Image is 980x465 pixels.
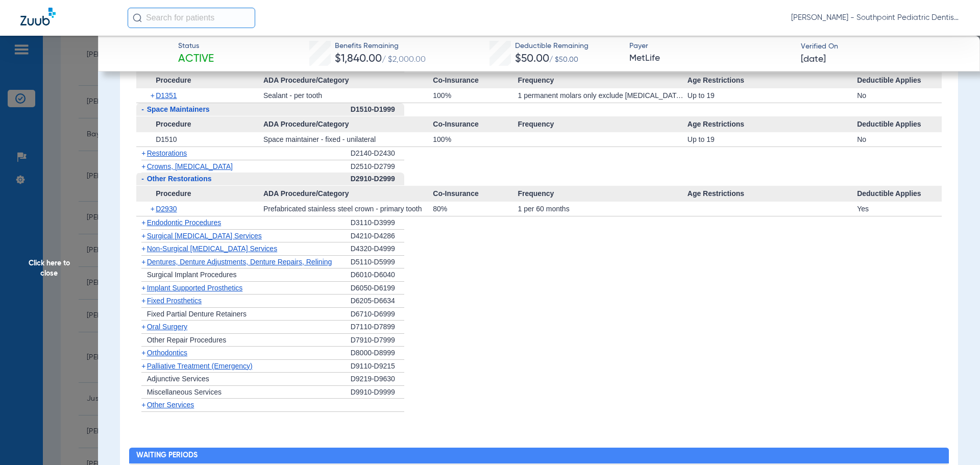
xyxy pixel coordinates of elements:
[515,54,549,64] span: $50.00
[147,218,222,227] span: Endodontic Procedures
[433,186,518,202] span: Co-Insurance
[141,323,145,331] span: +
[549,56,578,63] span: / $50.00
[178,52,214,66] span: Active
[801,53,826,66] span: [DATE]
[351,295,404,308] div: D6205-D6634
[147,105,210,113] span: Space Maintainers
[147,297,202,305] span: Fixed Prosthetics
[147,375,209,383] span: Adjunctive Services
[263,132,433,146] div: Space maintainer - fixed - unilateral
[688,72,857,89] span: Age Restrictions
[857,72,942,89] span: Deductible Applies
[147,244,277,253] span: Non-Surgical [MEDICAL_DATA] Services
[688,132,857,146] div: Up to 19
[141,297,145,305] span: +
[136,186,263,202] span: Procedure
[351,334,404,347] div: D7910-D7999
[433,132,518,146] div: 100%
[929,416,980,465] div: Chat Widget
[147,388,222,396] span: Miscellaneous Services
[141,218,145,227] span: +
[518,72,687,89] span: Frequency
[147,258,332,266] span: Dentures, Denture Adjustments, Denture Repairs, Relining
[147,149,187,157] span: Restorations
[791,13,960,23] span: [PERSON_NAME] - Southpoint Pediatric Dentistry
[688,88,857,103] div: Up to 19
[629,52,792,65] span: MetLife
[141,401,145,409] span: +
[156,205,177,213] span: D2930
[151,202,156,216] span: +
[857,202,942,216] div: Yes
[147,362,253,370] span: Palliative Treatment (Emergency)
[518,88,687,103] div: 1 permanent molars only exclude [MEDICAL_DATA] per 60 months
[147,310,247,318] span: Fixed Partial Denture Retainers
[263,72,433,89] span: ADA Procedure/Category
[857,88,942,103] div: No
[141,149,145,157] span: +
[263,88,433,103] div: Sealant - per tooth
[518,202,687,216] div: 1 per 60 months
[518,116,687,133] span: Frequency
[136,72,263,89] span: Procedure
[433,116,518,133] span: Co-Insurance
[141,284,145,292] span: +
[129,448,949,464] h2: Waiting Periods
[141,362,145,370] span: +
[141,232,145,240] span: +
[147,401,194,409] span: Other Services
[147,162,233,170] span: Crowns, [MEDICAL_DATA]
[351,282,404,295] div: D6050-D6199
[263,202,433,216] div: Prefabricated stainless steel crown - primary tooth
[147,349,187,357] span: Orthodontics
[801,41,964,52] span: Verified On
[515,41,589,52] span: Deductible Remaining
[433,72,518,89] span: Co-Insurance
[178,41,214,52] span: Status
[141,258,145,266] span: +
[147,271,237,279] span: Surgical Implant Procedures
[857,116,942,133] span: Deductible Applies
[351,268,404,282] div: D6010-D6040
[156,135,177,143] span: D1510
[351,103,404,116] div: D1510-D1999
[518,186,687,202] span: Frequency
[351,321,404,334] div: D7110-D7899
[335,54,382,64] span: $1,840.00
[133,13,142,22] img: Search Icon
[141,244,145,253] span: +
[263,186,433,202] span: ADA Procedure/Category
[147,336,227,344] span: Other Repair Procedures
[351,308,404,321] div: D6710-D6999
[433,202,518,216] div: 80%
[147,232,262,240] span: Surgical [MEDICAL_DATA] Services
[351,147,404,160] div: D2140-D2430
[857,186,942,202] span: Deductible Applies
[128,8,255,28] input: Search for patients
[20,8,56,26] img: Zuub Logo
[857,132,942,146] div: No
[147,284,243,292] span: Implant Supported Prosthetics
[351,160,404,173] div: D2510-D2799
[351,347,404,360] div: D8000-D8999
[136,116,263,133] span: Procedure
[351,242,404,256] div: D4320-D4999
[382,56,426,64] span: / $2,000.00
[688,186,857,202] span: Age Restrictions
[351,230,404,243] div: D4210-D4286
[147,175,212,183] span: Other Restorations
[629,41,792,52] span: Payer
[141,175,144,183] span: -
[263,116,433,133] span: ADA Procedure/Category
[335,41,426,52] span: Benefits Remaining
[351,386,404,399] div: D9910-D9999
[351,256,404,269] div: D5110-D5999
[351,373,404,386] div: D9219-D9630
[433,88,518,103] div: 100%
[141,349,145,357] span: +
[351,216,404,230] div: D3110-D3999
[141,105,144,113] span: -
[147,323,187,331] span: Oral Surgery
[351,173,404,186] div: D2910-D2999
